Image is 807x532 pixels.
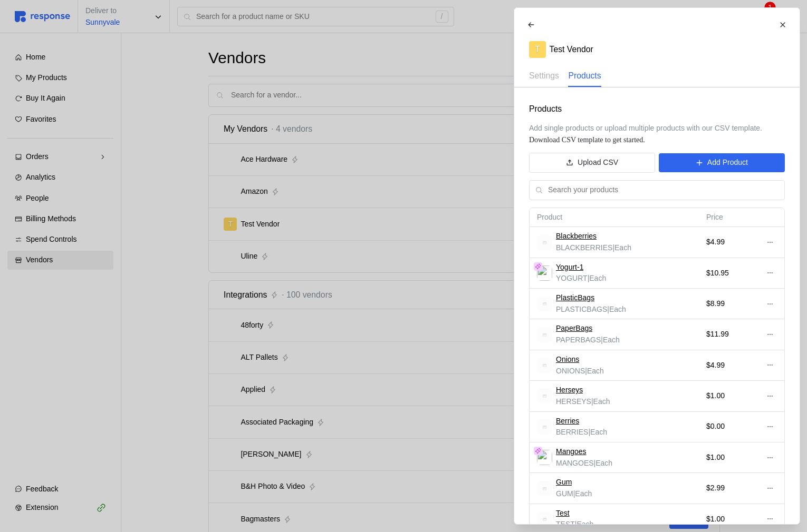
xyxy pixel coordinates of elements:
span: | Each [587,274,606,282]
img: svg%3e [537,388,552,403]
span: | Each [574,520,593,528]
span: | Each [607,305,626,313]
p: $1.00 [706,390,748,402]
p: $11.99 [706,329,748,340]
img: svg%3e [537,358,552,373]
p: Upload CSV [578,157,618,169]
p: Price [706,212,748,223]
a: Gum [556,477,572,488]
a: Onions [556,354,579,366]
span: | Each [588,428,607,436]
img: svg%3e [537,235,552,250]
img: svg%3e [537,481,552,496]
a: PlasticBags [556,292,594,304]
p: Products [529,102,785,115]
img: svg%3e [537,327,552,342]
span: BERRIES [556,428,588,436]
p: $2.99 [706,482,748,494]
p: T [534,43,540,56]
p: $10.95 [706,268,748,279]
a: Download CSV template to get started. [529,136,645,144]
a: Test [556,508,570,519]
p: $8.99 [706,298,748,310]
span: Add single products or upload multiple products with our CSV template. [529,124,762,132]
p: $4.99 [706,237,748,248]
span: | Each [601,336,620,344]
a: PaperBags [556,323,592,334]
span: | Each [612,243,631,252]
a: Blackberries [556,231,597,242]
a: Herseys [556,385,583,396]
span: PLASTICBAGS [556,305,607,313]
button: Upload CSV [529,153,655,173]
img: svg%3e [537,419,552,435]
p: Add Product [707,157,747,169]
p: $0.00 [706,421,748,432]
p: Settings [529,69,559,82]
span: PAPERBAGS [556,336,601,344]
p: $4.99 [706,360,748,371]
a: Berries [556,416,579,427]
p: Test Vendor [549,43,593,56]
input: Search your products [548,181,779,200]
span: MANGOES [556,459,594,467]
a: Yogurt-1 [556,262,583,273]
span: TEST [556,520,575,528]
span: ONIONS [556,367,585,375]
p: Products [568,69,601,82]
a: Mangoes [556,446,587,458]
span: YOGURT [556,274,588,282]
p: Product [537,212,691,223]
button: Add Product [659,153,784,172]
img: 6ffd52a9-3d83-4faa-a95f-040df60aca83.jpeg [537,265,552,281]
span: HERSEYS [556,397,591,406]
span: | Each [593,459,612,467]
img: d3ac4687-b242-4948-a6d1-30de9b2d8823.jpeg [537,450,552,465]
span: GUM [556,489,573,498]
img: svg%3e [537,296,552,311]
span: BLACKBERRIES [556,243,612,252]
p: $1.00 [706,514,748,525]
span: | Each [591,397,610,406]
p: $1.00 [706,452,748,464]
span: | Each [585,367,604,375]
img: svg%3e [537,511,552,527]
span: | Each [573,489,592,498]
